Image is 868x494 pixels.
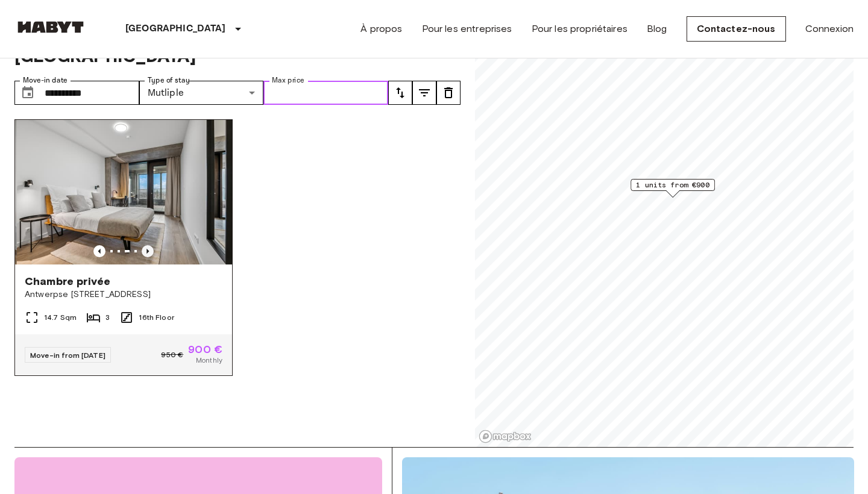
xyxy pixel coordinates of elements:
a: Connexion [805,22,854,36]
span: Antwerpse [STREET_ADDRESS] [25,289,222,301]
a: Previous imagePrevious imageChambre privéeAntwerpse [STREET_ADDRESS]14.7 Sqm316th FloorMove-in fr... [14,119,233,376]
button: Choose date, selected date is 1 Sep 2025 [16,81,40,105]
div: Mutliple [139,81,264,105]
button: tune [388,81,412,105]
button: tune [412,81,436,105]
img: Habyt [14,21,87,33]
a: Contactez-nous [687,16,786,42]
button: tune [436,81,461,105]
span: 14.7 Sqm [44,312,77,323]
button: Previous image [93,245,105,257]
span: Monthly [196,355,222,366]
a: Blog [647,22,667,36]
span: 16th Floor [139,312,174,323]
label: Max price [272,75,304,86]
label: Move-in date [23,75,68,86]
span: 1 units from €900 [636,180,709,190]
div: Map marker [631,179,715,198]
img: Marketing picture of unit BE-23-003-062-001 [17,120,234,264]
a: Pour les entreprises [422,22,512,36]
a: À propos [360,22,402,36]
span: 950 € [161,349,183,360]
p: [GEOGRAPHIC_DATA] [125,22,226,36]
span: Move-in from [DATE] [30,351,105,360]
a: Mapbox logo [479,430,532,443]
canvas: Map [475,11,854,447]
a: Pour les propriétaires [532,22,627,36]
span: 900 € [188,344,222,355]
span: Chambre privée [25,274,110,289]
button: Previous image [142,245,154,257]
span: 3 [105,312,110,323]
label: Type of stay [148,75,190,86]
